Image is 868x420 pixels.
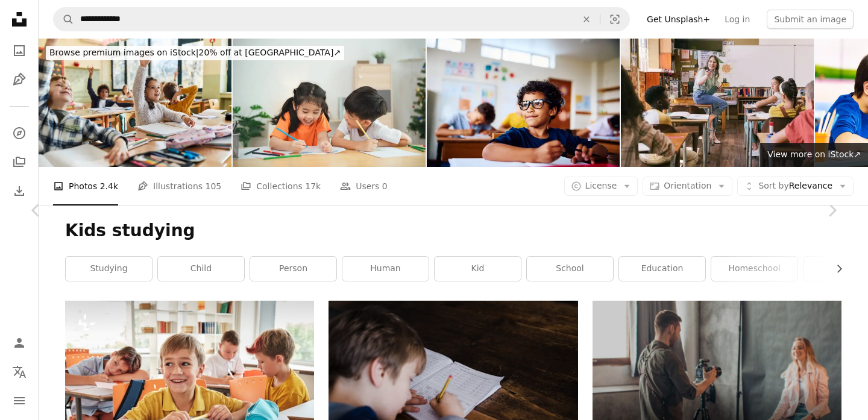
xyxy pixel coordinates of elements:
span: Browse premium images on iStock | [49,48,198,57]
span: 20% off at [GEOGRAPHIC_DATA] ↗ [49,48,341,57]
img: Schoolboy sitting at desk, smiling, looking sideways [427,39,620,167]
a: studying [66,257,152,281]
a: Users 0 [340,167,388,205]
button: Visual search [600,8,629,31]
a: Explore [7,121,31,145]
button: scroll list to the right [828,257,841,281]
button: Orientation [643,177,732,196]
span: 105 [206,180,222,193]
span: Sort by [758,181,788,190]
img: Fun, happy and excited teacher talking to students in school classroom with group of learning chi... [621,39,814,167]
button: Search Unsplash [54,8,74,31]
a: school [527,257,613,281]
span: 0 [382,180,388,193]
span: License [585,181,617,190]
a: human [342,257,429,281]
span: Relevance [758,180,832,192]
h1: Kids studying [65,220,841,242]
a: Get Unsplash+ [640,10,717,29]
a: Collections [7,150,31,174]
span: 17k [305,180,321,193]
a: education [619,257,705,281]
a: Illustrations 105 [137,167,221,205]
a: Next [796,152,868,268]
a: View more on iStock↗ [760,143,868,167]
a: homeschool [711,257,797,281]
img: Two children are sitting at a table, drawing and smiling. Concept of joy and creativity, as the c... [233,39,426,167]
form: Find visuals sitewide [53,7,630,31]
span: View more on iStock ↗ [767,149,861,159]
button: License [564,177,638,196]
a: kid [435,257,521,281]
a: Illustrations [7,67,31,92]
button: Sort byRelevance [737,177,854,196]
img: Happy schoolgirl and her friends raising hands on a class. [39,39,231,167]
button: Menu [7,389,31,413]
a: Photos [7,39,31,63]
a: Browse premium images on iStock|20% off at [GEOGRAPHIC_DATA]↗ [39,39,351,67]
a: Log in [717,10,757,29]
span: Orientation [664,181,711,190]
a: Log in / Sign up [7,331,31,355]
a: boy writing [329,389,577,400]
a: person [250,257,336,281]
button: Submit an image [767,10,854,29]
a: child [158,257,244,281]
a: Collections 17k [241,167,321,205]
button: Language [7,360,31,384]
a: a young boy sitting at a table in a classroom [65,378,314,389]
button: Clear [573,8,600,31]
